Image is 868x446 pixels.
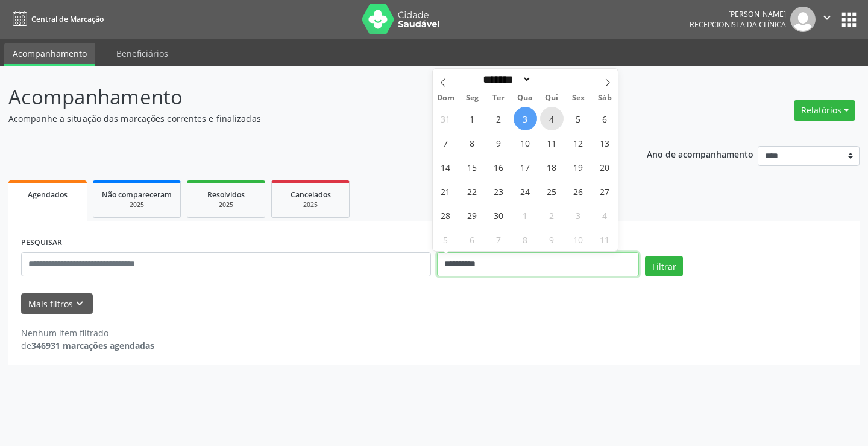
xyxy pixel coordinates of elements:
[479,73,532,86] select: Month
[485,94,512,102] span: Ter
[487,155,511,179] span: Setembro 16, 2025
[73,297,86,310] i: keyboard_arrow_down
[816,7,838,32] button: 
[838,9,860,30] button: apps
[540,107,564,130] span: Setembro 4, 2025
[207,190,245,200] span: Resolvidos
[593,131,617,155] span: Setembro 13, 2025
[790,7,816,32] img: img
[514,155,537,179] span: Setembro 17, 2025
[434,107,458,130] span: Agosto 31, 2025
[593,228,617,251] span: Outubro 11, 2025
[31,14,104,24] span: Central de Marcação
[645,256,683,276] button: Filtrar
[690,9,786,19] div: [PERSON_NAME]
[8,82,604,112] p: Acompanhamento
[461,203,484,227] span: Setembro 29, 2025
[291,190,331,200] span: Cancelados
[21,234,62,252] label: PESQUISAR
[532,73,571,86] input: Year
[567,228,590,251] span: Outubro 10, 2025
[434,228,458,251] span: Outubro 5, 2025
[593,203,617,227] span: Outubro 4, 2025
[434,131,458,155] span: Setembro 7, 2025
[102,190,172,200] span: Não compareceram
[461,107,484,130] span: Setembro 1, 2025
[567,203,590,227] span: Outubro 3, 2025
[593,155,617,179] span: Setembro 20, 2025
[567,107,590,130] span: Setembro 5, 2025
[540,179,564,203] span: Setembro 25, 2025
[591,94,618,102] span: Sáb
[567,155,590,179] span: Setembro 19, 2025
[540,228,564,251] span: Outubro 9, 2025
[487,131,511,155] span: Setembro 9, 2025
[28,190,68,200] span: Agendados
[461,228,484,251] span: Outubro 6, 2025
[487,203,511,227] span: Setembro 30, 2025
[487,179,511,203] span: Setembro 23, 2025
[512,94,538,102] span: Qua
[433,94,459,102] span: Dom
[514,179,537,203] span: Setembro 24, 2025
[459,94,485,102] span: Seg
[21,327,154,339] div: Nenhum item filtrado
[690,19,786,30] span: Recepcionista da clínica
[4,43,95,66] a: Acompanhamento
[461,155,484,179] span: Setembro 15, 2025
[487,107,511,130] span: Setembro 2, 2025
[434,179,458,203] span: Setembro 21, 2025
[102,200,172,209] div: 2025
[540,131,564,155] span: Setembro 11, 2025
[647,146,753,161] p: Ano de acompanhamento
[514,228,537,251] span: Outubro 8, 2025
[8,9,104,29] a: Central de Marcação
[593,179,617,203] span: Setembro 27, 2025
[434,203,458,227] span: Setembro 28, 2025
[794,100,855,121] button: Relatórios
[540,203,564,227] span: Outubro 2, 2025
[565,94,591,102] span: Sex
[514,107,537,130] span: Setembro 3, 2025
[593,107,617,130] span: Setembro 6, 2025
[514,131,537,155] span: Setembro 10, 2025
[196,200,256,209] div: 2025
[461,179,484,203] span: Setembro 22, 2025
[487,228,511,251] span: Outubro 7, 2025
[820,11,834,24] i: 
[21,339,154,352] div: de
[434,155,458,179] span: Setembro 14, 2025
[514,203,537,227] span: Outubro 1, 2025
[108,43,177,64] a: Beneficiários
[280,200,341,209] div: 2025
[540,155,564,179] span: Setembro 18, 2025
[567,131,590,155] span: Setembro 12, 2025
[461,131,484,155] span: Setembro 8, 2025
[31,340,154,351] strong: 346931 marcações agendadas
[538,94,565,102] span: Qui
[567,179,590,203] span: Setembro 26, 2025
[21,293,93,314] button: Mais filtroskeyboard_arrow_down
[8,112,604,125] p: Acompanhe a situação das marcações correntes e finalizadas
